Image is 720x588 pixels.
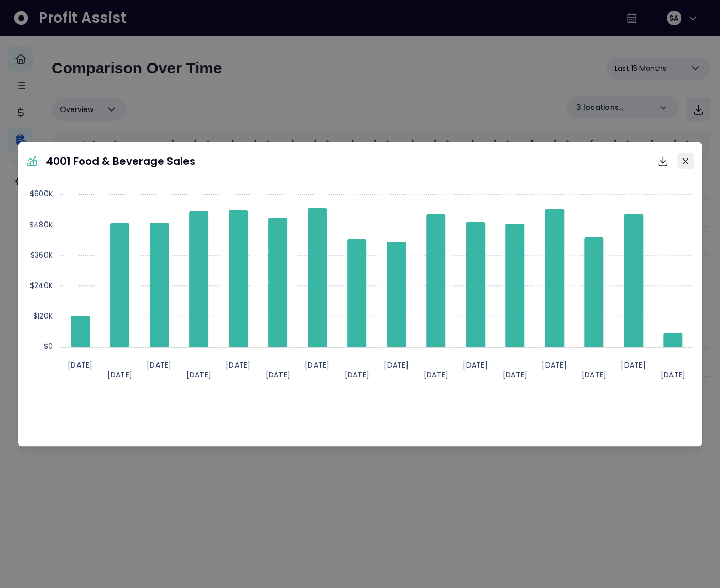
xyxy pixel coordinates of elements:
text: [DATE] [463,360,488,370]
text: $600K [30,188,53,199]
text: [DATE] [186,370,211,380]
p: 4001 Food & Beverage Sales [46,153,195,169]
text: [DATE] [542,360,567,370]
text: [DATE] [344,370,369,380]
text: [DATE] [423,370,448,380]
text: $0 [43,341,52,352]
text: [DATE] [305,360,330,370]
button: Download options [652,151,673,171]
text: [DATE] [226,360,251,370]
text: $360K [30,250,53,260]
button: Close [677,153,694,169]
text: [DATE] [502,370,527,380]
text: $120K [33,311,53,321]
text: [DATE] [107,370,132,380]
text: [DATE] [660,370,685,380]
text: [DATE] [581,370,606,380]
text: [DATE] [265,370,290,380]
text: [DATE] [384,360,409,370]
text: $480K [29,219,53,230]
text: [DATE] [147,360,171,370]
text: [DATE] [621,360,646,370]
text: $240K [30,280,53,291]
text: [DATE] [68,360,92,370]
